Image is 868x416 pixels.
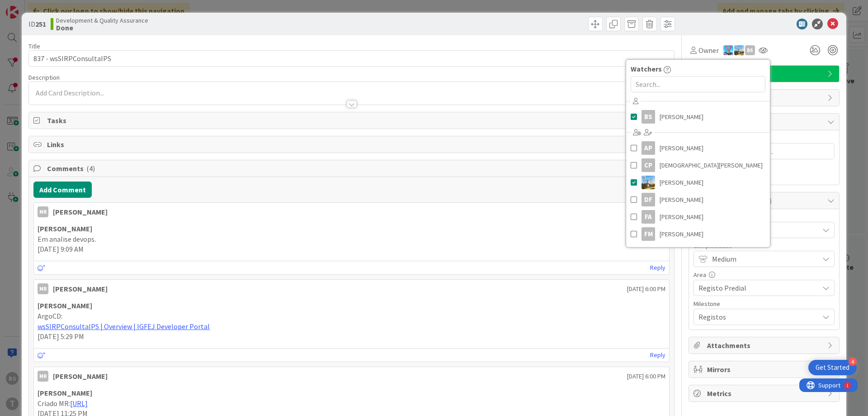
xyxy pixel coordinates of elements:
[642,110,655,124] div: BS
[33,182,92,198] button: Add Comment
[38,371,48,382] div: MR
[47,139,658,150] span: Links
[626,157,770,174] a: CP[DEMOGRAPHIC_DATA][PERSON_NAME]
[38,301,92,310] strong: [PERSON_NAME]
[35,19,46,29] b: 251
[660,193,703,206] span: [PERSON_NAME]
[693,272,835,278] div: Area
[707,340,823,351] span: Attachments
[627,372,665,381] span: [DATE] 6:00 PM
[53,206,108,217] div: [PERSON_NAME]
[642,227,655,241] div: FM
[734,45,744,55] img: DG
[712,253,814,265] span: Medium
[816,363,849,372] div: Get Started
[723,45,733,55] img: SF
[38,234,96,244] span: Em analise devops.
[38,388,92,397] strong: [PERSON_NAME]
[642,210,655,224] div: FA
[38,322,210,331] a: wsSIRPConsultaIPS | Overview | IGFEJ Developer Portal
[56,17,148,24] span: Development & Quality Assurance
[698,282,814,294] span: Registo Predial
[28,73,60,81] span: Description
[698,45,719,56] span: Owner
[707,364,823,375] span: Mirrors
[38,206,48,217] div: MR
[650,262,665,273] a: Reply
[38,244,84,253] span: [DATE] 9:09 AM
[808,360,857,375] div: Open Get Started checklist, remaining modules: 4
[38,399,70,408] span: Criado MR:
[660,210,703,224] span: [PERSON_NAME]
[626,225,770,243] a: FM[PERSON_NAME]
[698,311,814,323] span: Registos
[626,208,770,225] a: FA[PERSON_NAME]
[660,141,703,155] span: [PERSON_NAME]
[631,63,662,74] span: Watchers
[693,301,835,307] div: Milestone
[626,243,770,260] a: FC[PERSON_NAME]
[707,388,823,399] span: Metrics
[86,164,95,173] span: ( 4 )
[47,4,49,11] div: 1
[642,176,655,189] img: DG
[849,358,857,366] div: 4
[38,283,48,294] div: MR
[70,399,88,408] a: [URL]
[28,42,40,50] label: Title
[626,139,770,157] a: AP[PERSON_NAME]
[47,163,658,174] span: Comments
[631,76,765,92] input: Search...
[693,243,835,249] div: Complexidade
[28,50,675,67] input: type card name here...
[660,176,703,189] span: [PERSON_NAME]
[56,24,148,31] b: Done
[660,227,703,241] span: [PERSON_NAME]
[650,349,665,361] a: Reply
[38,224,92,233] strong: [PERSON_NAME]
[38,332,84,341] span: [DATE] 5:29 PM
[660,110,703,124] span: [PERSON_NAME]
[28,19,46,29] span: ID
[626,191,770,208] a: DF[PERSON_NAME]
[47,115,658,126] span: Tasks
[53,371,108,382] div: [PERSON_NAME]
[642,141,655,155] div: AP
[53,283,108,294] div: [PERSON_NAME]
[19,1,41,12] span: Support
[38,311,62,320] span: ArgoCD:
[642,193,655,206] div: DF
[626,174,770,191] a: DG[PERSON_NAME]
[626,108,770,125] a: BS[PERSON_NAME]
[627,284,665,294] span: [DATE] 6:00 PM
[745,45,755,55] div: BS
[642,158,655,172] div: CP
[660,158,763,172] span: [DEMOGRAPHIC_DATA][PERSON_NAME]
